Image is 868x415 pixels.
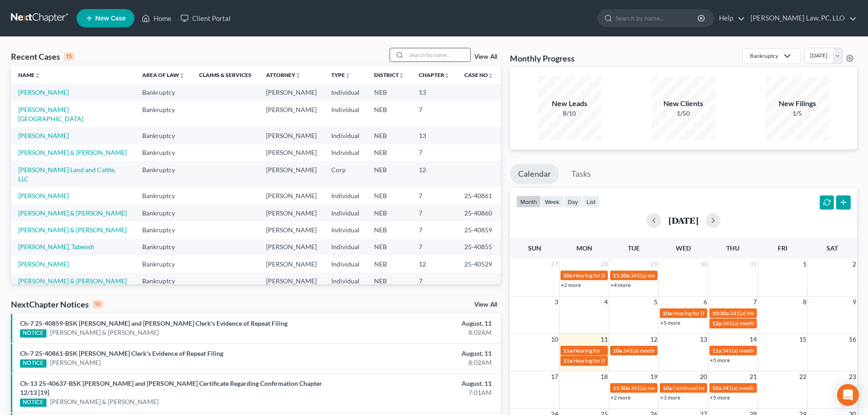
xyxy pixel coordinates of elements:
span: 9 [852,297,857,307]
span: 19 [649,371,658,382]
a: Ch-7 25-40861-BSK [PERSON_NAME] Clerk's Evidence of Repeat Filing [20,349,223,357]
td: [PERSON_NAME] [259,239,324,256]
a: Chapterunfold_more [419,72,450,78]
a: [PERSON_NAME], Tabeosh [18,243,94,251]
div: August, 11 [340,349,492,358]
span: 12p [712,320,722,327]
td: Individual [324,273,367,290]
div: 8:02AM [340,358,492,367]
span: 8 [802,297,807,307]
i: unfold_more [295,73,301,78]
div: NextChapter Notices [11,299,103,310]
i: unfold_more [179,73,185,78]
h2: [DATE] [668,215,699,225]
span: Thu [726,244,740,252]
td: NEB [367,84,411,101]
td: Corp [324,161,367,187]
span: 10a [712,384,721,391]
span: Hearing for [PERSON_NAME] [673,310,744,317]
td: Individual [324,101,367,127]
span: 30 [699,259,708,270]
span: 12 [649,334,658,345]
td: NEB [367,256,411,272]
a: Ch-13 25-40637-BSK [PERSON_NAME] and [PERSON_NAME] Certificate Regarding Confirmation Chapter 12/... [20,379,322,396]
span: 11:30a [613,384,630,391]
td: NEB [367,161,411,187]
a: +4 more [611,282,631,288]
a: +5 more [710,357,730,364]
span: 6 [703,297,708,307]
div: Open Intercom Messenger [837,384,859,406]
span: 341(a) meeting for [PERSON_NAME] [623,347,711,354]
span: 4 [603,297,609,307]
td: 7 [411,273,457,290]
td: 7 [411,239,457,256]
span: Hearing for [PERSON_NAME] & [PERSON_NAME] [573,357,693,364]
a: Nameunfold_more [18,72,40,78]
a: +2 more [561,282,581,288]
span: Wed [676,244,691,252]
input: Search by name... [406,48,470,61]
span: Tue [628,244,640,252]
span: 10 [550,334,559,345]
span: 13 [699,334,708,345]
span: 11a [563,357,572,364]
div: NOTICE [20,399,46,407]
a: +2 more [611,394,631,401]
a: Tasks [563,164,599,184]
td: 7 [411,205,457,221]
td: Bankruptcy [135,256,192,272]
td: Individual [324,221,367,238]
span: 10a [563,272,572,279]
button: week [541,195,564,208]
span: 5 [653,297,658,307]
div: Recent Cases [11,51,74,62]
span: Sun [528,244,541,252]
td: Individual [324,127,367,144]
td: 13 [411,84,457,101]
div: August, 11 [340,379,492,388]
td: [PERSON_NAME] [259,144,324,161]
td: Bankruptcy [135,101,192,127]
td: Bankruptcy [135,221,192,238]
span: Continued hearing for [PERSON_NAME] [673,384,769,391]
i: unfold_more [444,73,450,78]
td: [PERSON_NAME] [259,273,324,290]
span: 16 [848,334,857,345]
td: Bankruptcy [135,239,192,256]
td: 25-40861 [457,187,501,204]
td: NEB [367,205,411,221]
td: [PERSON_NAME] [259,187,324,204]
td: Bankruptcy [135,187,192,204]
span: 20 [699,371,708,382]
a: [PERSON_NAME] [50,358,101,367]
td: 12 [411,161,457,187]
td: [PERSON_NAME] [259,256,324,272]
a: [PERSON_NAME] & [PERSON_NAME] [50,328,159,337]
span: Mon [576,244,592,252]
input: Search by name... [616,10,699,26]
div: New Clients [652,98,715,109]
i: unfold_more [399,73,404,78]
div: 8/10 [538,109,601,118]
td: 7 [411,221,457,238]
span: 341(a) meeting for [PERSON_NAME] [722,384,810,391]
span: 10a [663,384,672,391]
span: 11:30a [613,272,630,279]
span: 27 [550,259,559,270]
div: 10 [92,300,103,308]
a: [PERSON_NAME] & [PERSON_NAME] [18,209,127,217]
td: NEB [367,239,411,256]
div: 15 [64,52,74,61]
td: NEB [367,187,411,204]
span: 11a [712,347,721,354]
span: 15 [798,334,807,345]
button: list [582,195,600,208]
span: 341(a) meeting for [PERSON_NAME] & [PERSON_NAME] [631,272,767,279]
a: Client Portal [176,10,235,26]
a: Typeunfold_more [331,72,350,78]
a: [PERSON_NAME] [18,88,69,96]
span: 3 [554,297,559,307]
span: 11 [600,334,609,345]
div: 1/50 [652,109,715,118]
